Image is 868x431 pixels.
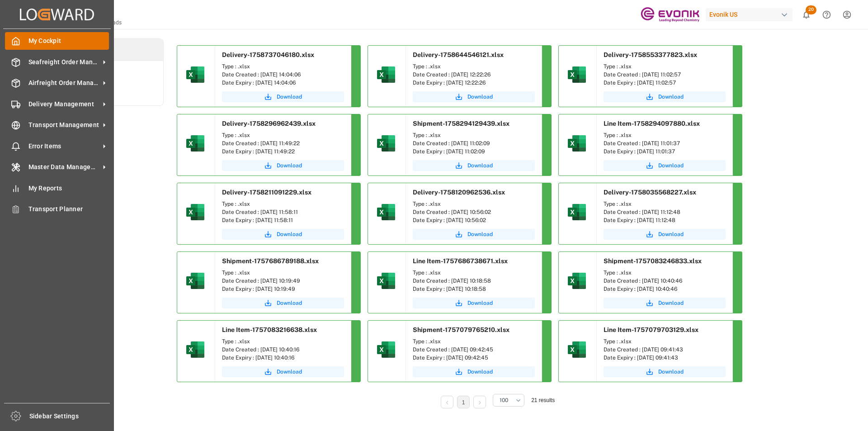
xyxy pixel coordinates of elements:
button: Download [413,298,535,308]
div: Type : .xlsx [413,131,535,139]
a: 1 [462,399,465,406]
span: My Reports [28,184,109,193]
div: Date Created : [DATE] 10:19:49 [222,277,344,285]
img: microsoft-excel-2019--v1.png [375,339,397,360]
span: Delivery-1758737046180.xlsx [222,51,314,58]
button: Download [604,91,726,102]
div: Type : .xlsx [604,269,726,277]
div: Date Created : [DATE] 10:56:02 [413,208,535,216]
div: Type : .xlsx [413,200,535,208]
div: Type : .xlsx [604,62,726,71]
div: Date Expiry : [DATE] 10:56:02 [413,216,535,224]
a: Download [222,298,344,308]
div: Date Expiry : [DATE] 11:02:57 [604,79,726,87]
button: Help Center [816,5,837,25]
div: Date Created : [DATE] 09:41:43 [604,346,726,354]
div: Date Expiry : [DATE] 11:12:48 [604,216,726,224]
img: microsoft-excel-2019--v1.png [375,201,397,223]
li: Next Page [473,396,486,408]
div: Date Expiry : [DATE] 12:22:26 [413,79,535,87]
img: microsoft-excel-2019--v1.png [184,201,206,223]
span: 100 [500,396,508,404]
button: Download [604,366,726,377]
span: Download [467,299,493,307]
div: Date Created : [DATE] 11:02:09 [413,139,535,147]
li: 1 [457,396,470,408]
div: Date Created : [DATE] 14:04:06 [222,71,344,79]
div: Type : .xlsx [222,337,344,346]
span: Delivery-1758553377823.xlsx [604,51,697,58]
div: Type : .xlsx [222,131,344,139]
img: microsoft-excel-2019--v1.png [375,64,397,85]
img: microsoft-excel-2019--v1.png [566,270,588,292]
span: Download [658,368,684,376]
div: Date Created : [DATE] 10:40:46 [604,277,726,285]
div: Date Expiry : [DATE] 10:40:46 [604,285,726,293]
div: Date Expiry : [DATE] 10:19:49 [222,285,344,293]
span: Shipment-1757686789188.xlsx [222,257,319,265]
div: Date Created : [DATE] 11:01:37 [604,139,726,147]
button: Download [413,160,535,171]
div: Type : .xlsx [604,200,726,208]
button: Download [222,366,344,377]
span: Master Data Management [28,162,100,172]
div: Date Expiry : [DATE] 11:02:09 [413,147,535,156]
div: Date Created : [DATE] 11:58:11 [222,208,344,216]
div: Date Expiry : [DATE] 11:49:22 [222,147,344,156]
span: Delivery-1758035568227.xlsx [604,189,696,196]
span: Download [658,93,684,101]
div: Date Created : [DATE] 10:40:16 [222,346,344,354]
div: Type : .xlsx [222,62,344,71]
button: Download [604,298,726,308]
img: microsoft-excel-2019--v1.png [375,133,397,154]
span: Download [277,299,302,307]
span: Line Item-1758294097880.xlsx [604,120,700,127]
a: Download [604,229,726,240]
span: Delivery-1758120962536.xlsx [413,189,505,196]
div: Date Expiry : [DATE] 11:58:11 [222,216,344,224]
img: Evonik-brand-mark-Deep-Purple-RGB.jpeg_1700498283.jpeg [641,7,699,23]
a: Download [413,91,535,102]
a: Download [413,229,535,240]
span: 20 [806,5,816,14]
span: Download [277,368,302,376]
span: Download [658,161,684,170]
span: 21 results [531,397,555,403]
div: Date Created : [DATE] 10:18:58 [413,277,535,285]
div: Date Expiry : [DATE] 11:01:37 [604,147,726,156]
span: Line Item-1757083216638.xlsx [222,326,317,333]
div: Type : .xlsx [604,131,726,139]
span: Delivery Management [28,99,100,109]
div: Date Created : [DATE] 11:02:57 [604,71,726,79]
div: Date Expiry : [DATE] 09:41:43 [604,354,726,362]
div: Type : .xlsx [604,337,726,346]
img: microsoft-excel-2019--v1.png [184,133,206,154]
div: Type : .xlsx [413,269,535,277]
button: Download [413,366,535,377]
button: Download [604,160,726,171]
div: Date Expiry : [DATE] 10:40:16 [222,354,344,362]
div: Date Expiry : [DATE] 14:04:06 [222,79,344,87]
span: Download [467,161,493,170]
div: Type : .xlsx [222,269,344,277]
span: Transport Planner [28,204,109,214]
a: Download [222,91,344,102]
button: Download [222,160,344,171]
span: Delivery-1758211091229.xlsx [222,189,311,196]
div: Date Created : [DATE] 11:49:22 [222,139,344,147]
img: microsoft-excel-2019--v1.png [184,64,206,85]
span: Download [467,93,493,101]
span: Airfreight Order Management [28,78,100,88]
div: Date Created : [DATE] 09:42:45 [413,346,535,354]
span: Transport Management [28,120,100,130]
img: microsoft-excel-2019--v1.png [566,64,588,85]
div: Date Expiry : [DATE] 10:18:58 [413,285,535,293]
span: Download [277,93,302,101]
img: microsoft-excel-2019--v1.png [184,270,206,292]
div: Type : .xlsx [222,200,344,208]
